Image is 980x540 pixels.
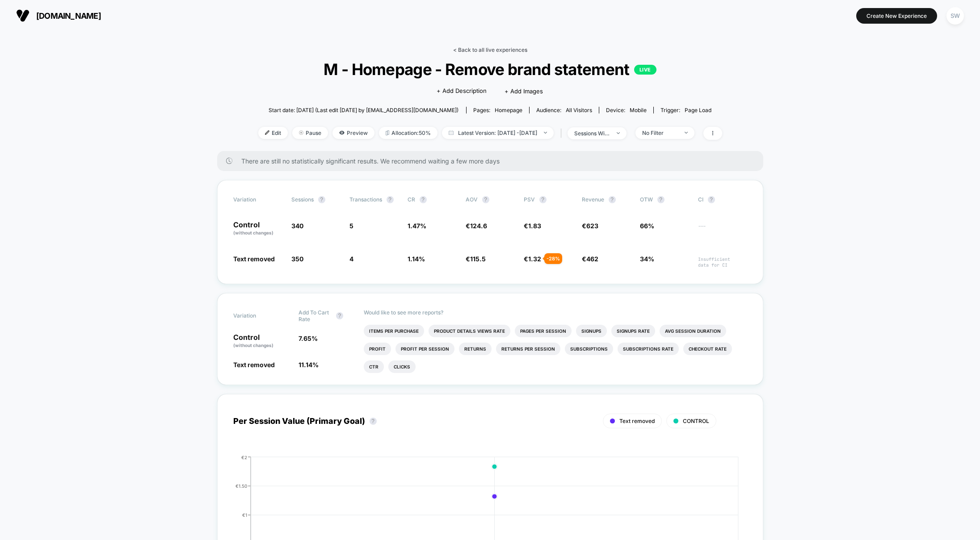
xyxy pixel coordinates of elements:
span: 623 [586,222,598,230]
button: ? [336,312,343,319]
span: € [582,222,598,230]
img: end [544,132,547,134]
span: 1.14 % [408,255,425,263]
span: Preview [332,127,374,139]
span: 11.14 % [299,361,319,368]
span: All Visitors [566,107,592,113]
p: Control [233,334,290,349]
span: (without changes) [233,230,273,235]
span: homepage [495,107,522,113]
li: Profit Per Session [395,343,454,355]
li: Signups [576,325,607,337]
div: SW [946,7,964,25]
img: calendar [449,130,454,135]
a: < Back to all live experiences [453,46,527,53]
li: Pages Per Session [515,325,572,337]
span: Pause [292,127,328,139]
button: ? [420,196,427,203]
span: 4 [349,255,353,263]
span: (without changes) [233,343,273,348]
span: € [524,222,541,230]
span: 66% [640,222,654,230]
span: CR [408,196,415,203]
li: Signups Rate [611,325,655,337]
span: OTW [640,196,689,203]
span: AOV [466,196,478,203]
span: Page Load [685,107,711,113]
span: PSV [524,196,535,203]
div: No Filter [642,130,678,136]
img: end [299,130,303,135]
span: Insufficient data for CI [698,256,747,268]
span: Text removed [233,361,275,368]
p: LIVE [634,65,656,75]
span: + Add Description [437,87,487,96]
span: € [466,222,487,230]
span: 5 [349,222,353,230]
button: ? [539,196,547,203]
img: edit [265,130,269,135]
p: Control [233,221,282,236]
span: + Add Images [505,88,543,95]
span: € [466,255,486,263]
span: 1.47 % [408,222,426,230]
button: ? [482,196,489,203]
li: Avg Session Duration [660,325,726,337]
img: Visually logo [16,9,29,22]
span: There are still no statistically significant results. We recommend waiting a few more days [241,157,745,165]
span: Sessions [291,196,314,203]
tspan: €1.50 [236,483,247,488]
div: sessions with impression [574,130,610,137]
li: Returns Per Session [496,343,560,355]
span: Transactions [349,196,382,203]
span: € [524,255,541,263]
span: Latest Version: [DATE] - [DATE] [442,127,554,139]
span: CI [698,196,747,203]
span: Allocation: 50% [379,127,437,139]
span: Edit [258,127,288,139]
button: ? [370,418,377,425]
span: Text removed [233,255,275,263]
tspan: €2 [241,454,247,460]
button: [DOMAIN_NAME] [13,8,104,23]
span: --- [698,223,747,236]
button: ? [318,196,325,203]
span: CONTROL [683,418,709,424]
div: Audience: [536,107,592,113]
span: Variation [233,196,282,203]
span: 124.6 [470,222,487,230]
span: | [558,127,568,140]
li: Profit [364,343,391,355]
span: 340 [291,222,303,230]
span: 1.32 [528,255,541,263]
li: Subscriptions Rate [618,343,679,355]
p: Would like to see more reports? [364,309,747,316]
tspan: €1 [242,512,247,517]
li: Ctr [364,360,384,373]
li: Subscriptions [565,343,613,355]
button: ? [657,196,665,203]
div: - 28 % [544,253,562,264]
img: end [685,132,688,134]
span: Add To Cart Rate [299,309,332,322]
button: ? [609,196,616,203]
button: ? [387,196,394,203]
img: end [617,132,620,134]
li: Checkout Rate [683,343,732,355]
span: 462 [586,255,598,263]
span: M - Homepage - Remove brand statement [281,60,698,79]
span: Device: [599,107,653,113]
button: SW [944,7,967,25]
span: Text removed [619,418,655,424]
span: 34% [640,255,654,263]
li: Clicks [388,360,416,373]
span: 1.83 [528,222,541,230]
div: Pages: [473,107,522,113]
button: Create New Experience [856,8,937,24]
span: € [582,255,598,263]
span: 7.65 % [299,335,318,342]
div: Trigger: [660,107,711,113]
li: Returns [459,343,492,355]
button: ? [708,196,715,203]
span: mobile [630,107,647,113]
